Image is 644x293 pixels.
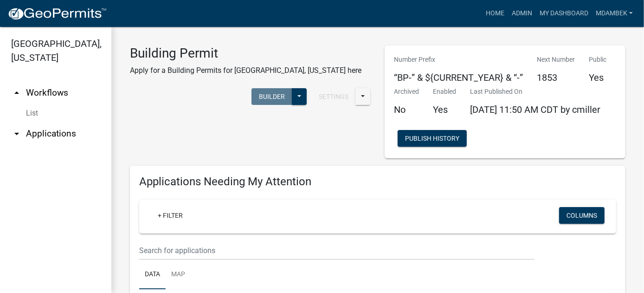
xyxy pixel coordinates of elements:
[470,104,600,115] span: [DATE] 11:50 AM CDT by cmiller
[482,5,508,22] a: Home
[537,55,575,65] p: Next Number
[470,87,600,97] p: Last Published On
[311,88,356,105] button: Settings
[398,130,467,147] button: Publish History
[537,72,575,83] h5: 1853
[166,260,191,290] a: Map
[251,88,292,105] button: Builder
[139,241,535,260] input: Search for applications
[11,87,22,98] i: arrow_drop_up
[130,65,361,76] p: Apply for a Building Permits for [GEOGRAPHIC_DATA], [US_STATE] here
[589,55,606,65] p: Public
[398,136,467,143] wm-modal-confirm: Workflow Publish History
[11,128,22,139] i: arrow_drop_down
[433,104,456,115] h5: Yes
[130,46,361,61] h3: Building Permit
[139,260,166,290] a: Data
[139,175,616,189] h4: Applications Needing My Attention
[589,72,606,83] h5: Yes
[592,5,637,22] a: mdambek
[433,87,456,97] p: Enabled
[150,207,190,224] a: + Filter
[394,104,419,115] h5: No
[394,55,523,65] p: Number Prefix
[536,5,592,22] a: My Dashboard
[394,72,523,83] h5: “BP-” & ${CURRENT_YEAR} & “-”
[394,87,419,97] p: Archived
[559,207,605,224] button: Columns
[508,5,536,22] a: Admin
